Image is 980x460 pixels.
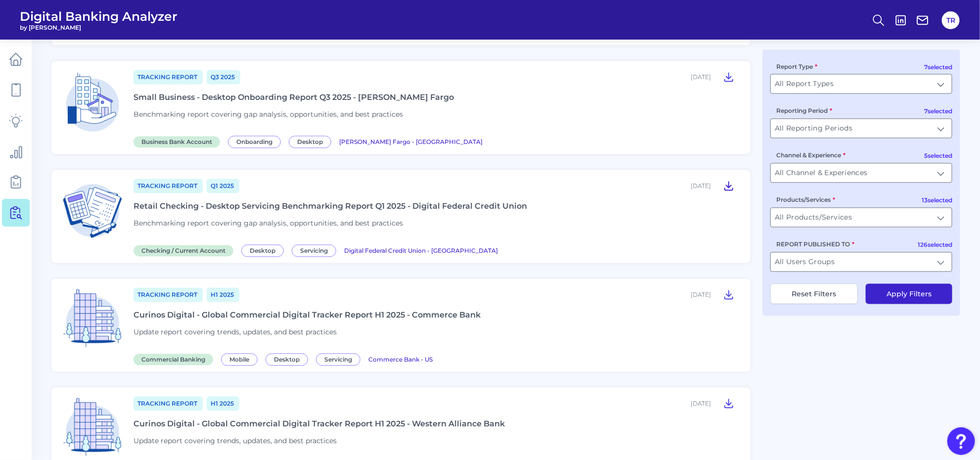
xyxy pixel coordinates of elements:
div: [DATE] [691,183,711,190]
span: Mobile [221,354,258,366]
a: [PERSON_NAME] Fargo - [GEOGRAPHIC_DATA] [339,137,483,146]
span: Benchmarking report covering gap analysis, opportunities, and best practices [134,110,403,119]
a: Checking / Current Account [134,246,237,255]
div: [DATE] [691,291,711,299]
a: Desktop [266,355,312,364]
a: Tracking Report [134,397,203,411]
a: Servicing [316,355,364,364]
a: Tracking Report [134,70,203,85]
span: Benchmarking report covering gap analysis, opportunities, and best practices [134,219,403,228]
label: Channel & Experience [776,152,846,159]
span: Commerce Bank - US [368,356,433,364]
span: Servicing [292,245,336,257]
span: Checking / Current Account [134,245,233,257]
span: Onboarding [228,136,281,148]
div: Curinos Digital - Global Commercial Digital Tracker Report H1 2025 - Western Alliance Bank [134,419,505,429]
div: [DATE] [691,400,711,408]
a: Commercial Banking [134,355,217,364]
label: Reporting Period [776,107,832,115]
a: Desktop [241,246,288,255]
span: Desktop [289,136,331,148]
a: Q3 2025 [207,70,240,85]
label: REPORT PUBLISHED TO [776,241,854,248]
button: Curinos Digital - Global Commercial Digital Tracker Report H1 2025 - Western Alliance Bank [719,396,739,412]
a: Onboarding [228,137,285,146]
a: H1 2025 [207,288,239,302]
a: Commerce Bank - US [368,355,433,364]
span: Commercial Banking [134,354,213,366]
span: Digital Federal Credit Union - [GEOGRAPHIC_DATA] [344,247,498,255]
button: Small Business - Desktop Onboarding Report Q3 2025 - Wells Fargo [719,69,739,85]
span: Update report covering trends, updates, and best practices [134,328,337,337]
span: Update report covering trends, updates, and best practices [134,437,337,446]
button: Curinos Digital - Global Commercial Digital Tracker Report H1 2025 - Commerce Bank [719,287,739,303]
button: Open Resource Center [947,427,975,455]
a: Business Bank Account [134,137,224,146]
a: Servicing [292,246,340,255]
span: Business Bank Account [134,137,220,148]
button: Reset Filters [770,284,858,304]
a: Desktop [289,137,335,146]
a: Tracking Report [134,288,203,302]
a: H1 2025 [207,397,239,411]
a: Digital Federal Credit Union - [GEOGRAPHIC_DATA] [344,246,498,255]
a: Mobile [221,355,262,364]
a: Q1 2025 [207,179,239,193]
img: Commercial Banking [59,287,126,353]
label: Report Type [776,63,817,70]
div: Retail Checking - Desktop Servicing Benchmarking Report Q1 2025 - Digital Federal Credit Union [134,202,527,211]
span: Desktop [266,354,308,366]
span: Servicing [316,354,360,366]
img: Checking / Current Account [59,178,126,244]
div: Small Business - Desktop Onboarding Report Q3 2025 - [PERSON_NAME] Fargo [134,93,454,102]
button: Retail Checking - Desktop Servicing Benchmarking Report Q1 2025 - Digital Federal Credit Union [719,178,739,194]
a: Tracking Report [134,179,203,193]
span: Digital Banking Analyzer [20,9,178,24]
span: [PERSON_NAME] Fargo - [GEOGRAPHIC_DATA] [339,138,483,146]
img: Business Bank Account [59,69,126,136]
button: TR [942,11,960,29]
div: [DATE] [691,74,711,81]
span: Desktop [241,245,284,257]
div: Curinos Digital - Global Commercial Digital Tracker Report H1 2025 - Commerce Bank [134,311,481,320]
button: Apply Filters [866,284,952,304]
span: by [PERSON_NAME] [20,24,178,31]
label: Products/Services [776,196,835,204]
